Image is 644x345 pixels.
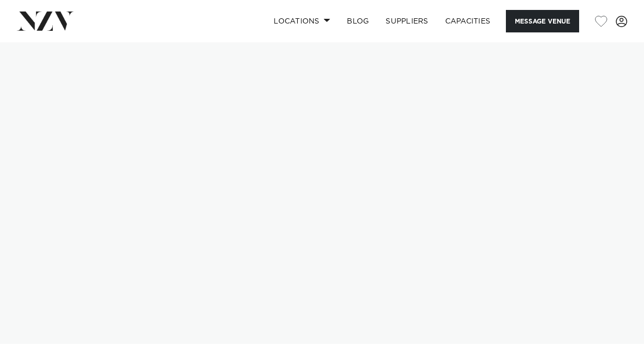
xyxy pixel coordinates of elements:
a: Capacities [437,10,499,32]
a: BLOG [338,10,377,32]
a: SUPPLIERS [377,10,436,32]
img: nzv-logo.png [17,11,74,30]
button: Message Venue [506,10,579,32]
a: Locations [265,10,338,32]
